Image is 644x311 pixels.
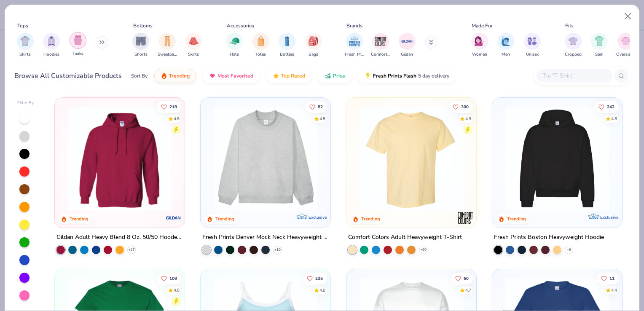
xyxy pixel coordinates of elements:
[203,69,260,83] button: Most Favorited
[185,33,202,58] div: filter for Skirts
[157,272,182,284] button: Like
[157,101,182,113] button: Like
[226,33,243,58] div: filter for Hats
[464,276,469,280] span: 60
[399,33,416,58] div: filter for Gildan
[318,69,352,83] button: Price
[527,36,537,46] img: Unisex Image
[494,232,604,243] div: Fresh Prints Boston Heavyweight Hoodie
[401,51,413,58] span: Gildan
[345,33,364,58] button: filter button
[17,33,34,58] button: filter button
[161,72,167,79] img: trending.gif
[185,33,202,58] button: filter button
[358,69,456,83] button: Fresh Prints Flash5 day delivery
[158,33,177,58] button: filter button
[401,35,413,48] img: Gildan Image
[17,33,34,58] div: filter for Shirts
[607,105,614,109] span: 242
[158,51,177,58] span: Sweatpants
[309,51,318,58] span: Bags
[472,22,493,29] div: Made For
[274,247,281,252] span: + 10
[163,36,172,46] img: Sweatpants Image
[371,51,390,58] span: Comfort Colors
[72,51,83,57] span: Tanks
[14,71,122,81] div: Browse All Customizable Products
[217,72,253,79] span: Most Favorited
[47,36,56,46] img: Hoodies Image
[209,106,322,211] img: f5d85501-0dbb-4ee4-b115-c08fa3845d83
[17,100,34,106] div: Filter By
[133,22,153,29] div: Bottoms
[418,71,449,81] span: 5 day delivery
[266,69,311,83] button: Top Rated
[43,33,60,58] div: filter for Hoodies
[616,51,635,58] span: Oversized
[202,232,329,243] div: Fresh Prints Denver Mock Neck Heavyweight Sweatshirt
[567,247,571,252] span: + 9
[318,105,323,109] span: 82
[526,51,539,58] span: Unisex
[475,36,484,46] img: Women Image
[374,35,387,48] img: Comfort Colors Image
[132,33,149,58] div: filter for Shorts
[371,33,390,58] div: filter for Comfort Colors
[620,8,636,24] button: Close
[305,33,322,58] button: filter button
[611,287,617,293] div: 4.4
[134,51,148,58] span: Shorts
[465,287,471,293] div: 4.7
[73,35,83,45] img: Tanks Image
[565,51,582,58] span: Cropped
[136,36,146,46] img: Shorts Image
[303,272,327,284] button: Like
[170,105,177,109] span: 218
[227,22,254,29] div: Accessories
[348,232,462,243] div: Comfort Colors Adult Heavyweight T-Shirt
[174,287,180,293] div: 4.8
[319,115,325,122] div: 4.8
[20,36,30,46] img: Shirts Image
[281,72,305,79] span: Top Rated
[595,36,604,46] img: Slim Image
[165,209,182,226] img: Gildan logo
[501,106,614,211] img: 91acfc32-fd48-4d6b-bdad-a4c1a30ac3fc
[209,72,216,79] img: most_fav.gif
[129,247,135,252] span: + 37
[465,115,471,122] div: 4.9
[305,33,322,58] div: filter for Bags
[345,33,364,58] div: filter for Fresh Prints
[333,72,345,79] span: Price
[616,33,635,58] div: filter for Oversized
[189,36,199,46] img: Skirts Image
[188,51,199,58] span: Skirts
[565,33,582,58] div: filter for Cropped
[17,22,28,29] div: Tops
[170,276,177,280] span: 108
[501,36,510,46] img: Men Image
[282,36,292,46] img: Bottles Image
[280,51,294,58] span: Bottles
[597,272,619,284] button: Like
[565,22,574,29] div: Fits
[348,35,361,48] img: Fresh Prints Image
[471,33,488,58] div: filter for Women
[131,72,148,80] div: Sort By
[252,33,269,58] button: filter button
[365,72,371,79] img: flash.gif
[468,106,581,211] img: e55d29c3-c55d-459c-bfd9-9b1c499ab3c6
[169,72,190,79] span: Trending
[502,51,510,58] span: Men
[230,51,239,58] span: Hats
[448,101,473,113] button: Like
[345,51,364,58] span: Fresh Prints
[43,33,60,58] button: filter button
[524,33,541,58] div: filter for Unisex
[371,33,390,58] button: filter button
[279,33,295,58] button: filter button
[309,214,327,220] span: Exclusive
[472,51,487,58] span: Women
[174,115,180,122] div: 4.8
[43,51,59,58] span: Hoodies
